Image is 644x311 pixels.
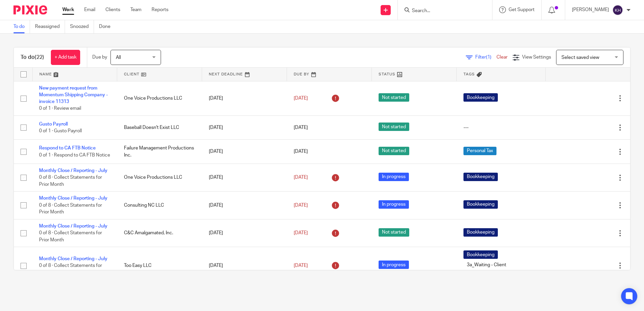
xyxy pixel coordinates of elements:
span: Tags [463,72,475,76]
a: To do [13,20,30,33]
span: 0 of 1 · Review email [39,106,81,111]
a: Work [62,6,74,13]
span: In progress [379,173,409,181]
a: Reassigned [35,20,65,33]
p: Due by [92,54,107,61]
a: Clients [105,6,120,13]
span: Bookkeeping [463,250,498,259]
td: [DATE] [202,140,287,164]
span: (1) [486,55,491,60]
td: [DATE] [202,164,287,191]
a: Email [84,6,95,13]
span: Select saved view [561,55,599,60]
span: 0 of 8 · Collect Statements for Prior Month [39,175,102,187]
span: In progress [379,200,409,209]
td: One Voice Productions LLC [117,164,202,191]
span: 3a_Waiting - Client [463,261,510,269]
span: 0 of 8 · Collect Statements for Prior Month [39,231,102,242]
a: Monthly Close / Reporting - July [39,168,107,173]
span: [DATE] [294,125,308,130]
td: C&C Amalgamated, Inc. [117,219,202,247]
a: Team [130,6,141,13]
td: [DATE] [202,192,287,219]
a: Monthly Close / Reporting - July [39,256,107,261]
span: Not started [379,123,409,131]
td: [DATE] [202,81,287,116]
span: [DATE] [294,175,308,180]
td: [DATE] [202,219,287,247]
span: View Settings [522,55,551,60]
span: 0 of 8 · Collect Statements for Prior Month [39,203,102,215]
td: One Voice Productions LLC [117,81,202,116]
h1: To do [21,54,44,61]
p: [PERSON_NAME] [572,6,609,13]
span: Bookkeeping [463,228,498,237]
span: [DATE] [294,203,308,208]
span: Personal Tax [463,147,496,155]
img: Pixie [13,5,47,14]
a: Respond to CA FTB Notice [39,146,96,150]
span: Not started [379,93,409,102]
a: + Add task [51,50,80,65]
td: Too Easy LLC [117,247,202,284]
input: Search [411,8,472,14]
a: New payment request from Momentum Shipping Company - invoice 11313 [39,86,108,104]
span: Filter [475,55,496,60]
span: Bookkeeping [463,200,498,209]
td: Consulting NC LLC [117,192,202,219]
span: Get Support [509,7,535,12]
span: Bookkeeping [463,173,498,181]
td: [DATE] [202,116,287,140]
span: 0 of 1 · Gusto Payroll [39,129,82,133]
a: Snoozed [70,20,94,33]
span: Not started [379,147,409,155]
a: Monthly Close / Reporting - July [39,196,107,201]
span: (22) [35,55,44,60]
span: Bookkeeping [463,93,498,102]
span: In progress [379,261,409,269]
div: --- [463,124,539,131]
span: [DATE] [294,149,308,154]
span: [DATE] [294,263,308,268]
a: Monthly Close / Reporting - July [39,224,107,229]
img: svg%3E [612,5,623,15]
span: 0 of 8 · Collect Statements for Prior Month [39,263,102,275]
a: Clear [496,55,508,60]
span: Not started [379,228,409,237]
td: [DATE] [202,247,287,284]
span: [DATE] [294,96,308,101]
span: [DATE] [294,231,308,235]
td: Baseball Doesn't Exist LLC [117,116,202,140]
td: Failure Management Productions Inc. [117,140,202,164]
a: Gusto Payroll [39,122,68,127]
a: Done [99,20,116,33]
a: Reports [152,6,168,13]
span: All [116,55,121,60]
span: 0 of 1 · Respond to CA FTB Notice [39,153,110,158]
